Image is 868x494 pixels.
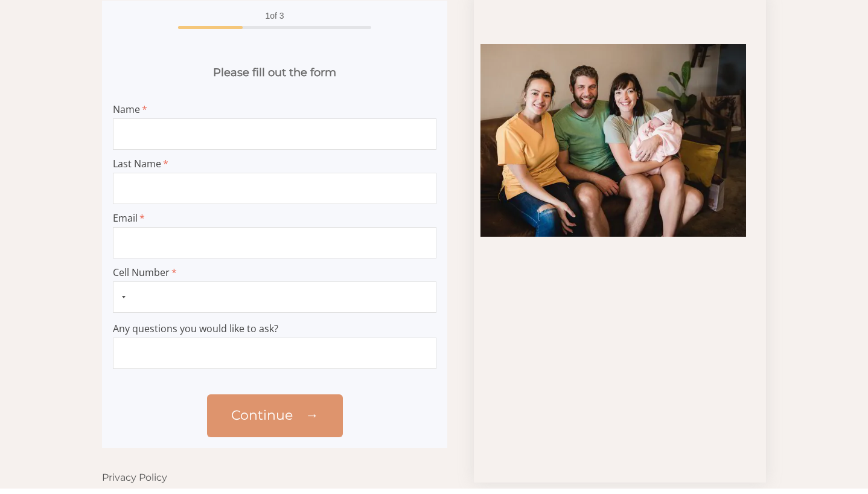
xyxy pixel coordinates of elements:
[305,407,319,423] span: →
[102,472,167,483] a: Privacy Policy
[154,11,395,20] span: of 3
[265,11,270,21] span: 1
[113,173,436,204] input: Last Name
[113,65,436,80] h2: Please fill out the form
[113,227,436,258] input: Email
[113,338,436,369] input: Any questions you would like to ask?
[113,104,436,114] span: Name
[113,324,436,333] span: Any questions you would like to ask?
[113,268,436,277] span: Cell Number
[113,118,436,150] input: Name
[231,407,293,423] span: Continue
[113,159,436,168] span: Last Name
[113,282,129,312] button: Selected country
[113,281,436,313] input: Cell Number
[113,213,436,223] span: Email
